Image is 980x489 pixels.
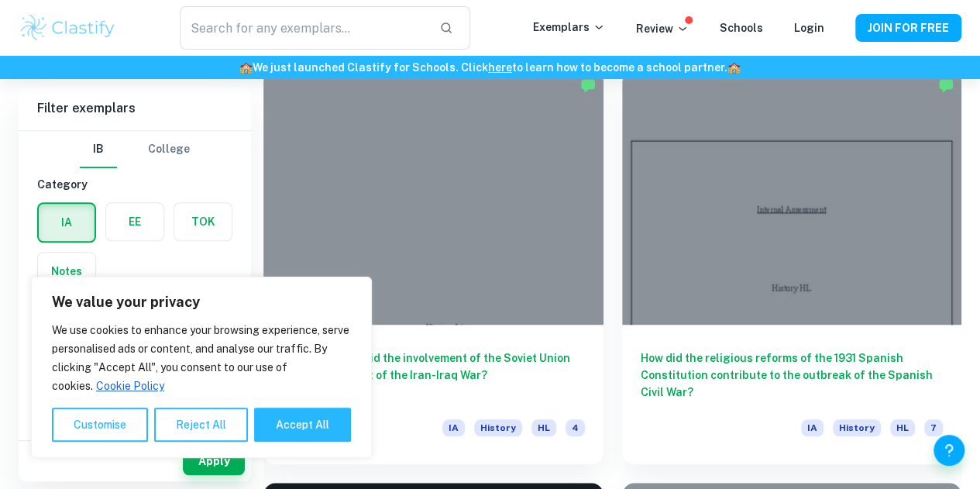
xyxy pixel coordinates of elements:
img: Marked [938,77,954,93]
span: History [474,419,522,436]
h6: We just launched Clastify for Schools. Click to learn how to become a school partner. [3,59,977,76]
img: Marked [580,77,596,93]
button: TOK [174,203,232,240]
button: Accept All [254,408,351,442]
a: How did the religious reforms of the 1931 Spanish Constitution contribute to the outbreak of the ... [622,70,962,464]
input: Search for any exemplars... [180,6,428,50]
button: Help and Feedback [934,435,965,466]
button: Apply [183,447,245,475]
span: 4 [566,419,585,436]
button: Notes [38,253,95,290]
span: History [833,419,881,436]
button: College [148,131,190,168]
a: Schools [720,22,763,34]
span: 7 [924,419,943,436]
button: Reject All [154,408,248,442]
a: Login [794,22,824,34]
h6: How did the religious reforms of the 1931 Spanish Constitution contribute to the outbreak of the ... [641,350,944,401]
span: HL [531,419,556,436]
a: Cookie Policy [95,379,165,393]
div: We value your privacy [31,277,372,458]
a: here [488,61,512,74]
p: Exemplars [533,19,605,36]
span: IA [801,419,824,436]
button: IA [39,204,95,241]
span: HL [890,419,915,436]
p: Review [636,20,689,37]
button: Customise [52,408,148,442]
h6: Filter exemplars [19,87,251,130]
span: 🏫 [239,61,253,74]
h6: Category [37,176,232,193]
button: EE [106,203,163,240]
img: Clastify logo [19,12,117,43]
a: To what extent did the involvement of the Soviet Union impact the result of the Iran-Iraq War?IAH... [263,70,603,464]
button: JOIN FOR FREE [855,14,961,42]
div: Filter type choice [80,131,190,168]
p: We value your privacy [52,293,351,312]
span: 🏫 [727,61,741,74]
button: IB [80,131,117,168]
p: We use cookies to enhance your browsing experience, serve personalised ads or content, and analys... [52,321,351,395]
h6: To what extent did the involvement of the Soviet Union impact the result of the Iran-Iraq War? [282,350,585,401]
span: IA [442,419,465,436]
